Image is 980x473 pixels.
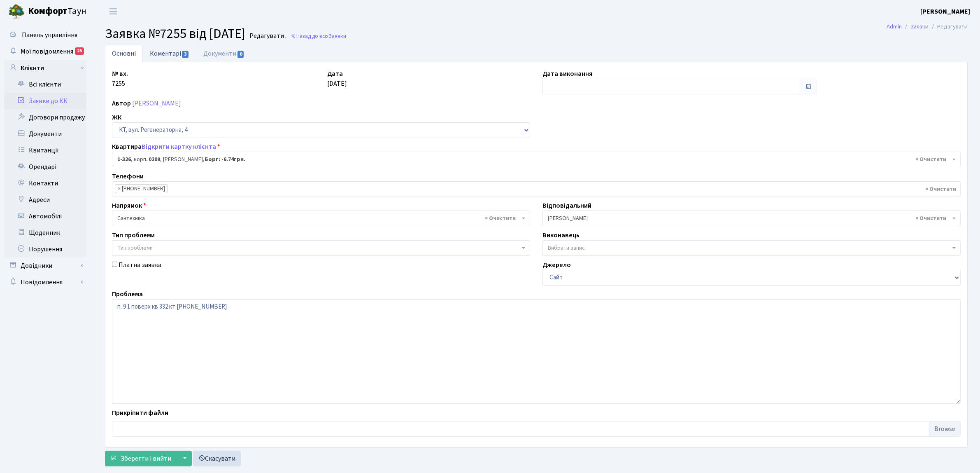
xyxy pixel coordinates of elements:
[4,76,86,93] a: Всі клієнти
[112,299,961,404] textarea: п. 9 1 поверх кв 332 кт [PHONE_NUMBER]
[925,185,956,193] span: Видалити всі елементи
[4,142,86,159] a: Квитанції
[112,211,530,226] span: Сантехніка
[119,260,161,270] label: Платна заявка
[193,451,241,466] a: Скасувати
[112,142,220,152] label: Квартира
[115,184,168,193] li: (095) 501-04-98
[117,155,131,164] b: 1-326
[182,51,189,58] span: 3
[915,214,946,222] span: Видалити всі елементи
[117,244,153,252] span: Тип проблеми
[321,69,536,94] div: [DATE]
[149,155,160,164] b: 0209
[874,18,980,35] nav: breadcrumb
[4,27,86,43] a: Панель управління
[118,185,121,193] span: ×
[8,3,25,20] img: logo.png
[291,32,346,40] a: Назад до всіхЗаявки
[112,98,131,108] label: Автор
[542,69,592,79] label: Дата виконання
[105,24,245,43] span: Заявка №7255 від [DATE]
[4,192,86,208] a: Адреси
[21,47,73,56] span: Мої повідомлення
[143,45,196,62] a: Коментарі
[112,171,144,181] label: Телефони
[28,5,68,18] b: Комфорт
[112,201,146,211] label: Напрямок
[548,214,950,222] span: Тихонов М.М.
[4,159,86,175] a: Орендарі
[542,211,961,226] span: Тихонов М.М.
[248,32,286,40] small: Редагувати .
[4,60,86,76] a: Клієнти
[4,241,86,258] a: Порушення
[4,109,86,126] a: Договори продажу
[4,43,86,60] a: Мої повідомлення25
[929,22,968,31] li: Редагувати
[4,225,86,241] a: Щоденник
[117,155,950,164] span: <b>1-326</b>, корп.: <b>0209</b>, Осмоловський Олександр Євгенович, <b>Борг: -6.74грн.</b>
[112,152,961,167] span: <b>1-326</b>, корп.: <b>0209</b>, Осмоловський Олександр Євгенович, <b>Борг: -6.74грн.</b>
[105,451,177,466] button: Зберегти і вийти
[548,244,585,252] span: Вибрати запис
[106,69,321,94] div: 7255
[887,22,902,31] a: Admin
[117,214,520,222] span: Сантехніка
[915,155,946,164] span: Видалити всі елементи
[112,69,128,79] label: № вх.
[4,175,86,192] a: Контакти
[237,51,244,58] span: 0
[112,112,121,122] label: ЖК
[121,454,171,463] span: Зберегти і вийти
[196,45,251,62] a: Документи
[4,274,86,290] a: Повідомлення
[112,289,143,299] label: Проблема
[28,5,86,19] span: Таун
[910,22,929,31] a: Заявки
[112,408,168,418] label: Прикріпити файли
[132,99,181,108] a: [PERSON_NAME]
[485,214,516,222] span: Видалити всі елементи
[4,208,86,225] a: Автомобілі
[542,201,591,211] label: Відповідальний
[328,32,346,40] span: Заявки
[327,69,343,79] label: Дата
[142,142,216,151] a: Відкрити картку клієнта
[105,45,143,62] a: Основні
[542,260,571,270] label: Джерело
[920,7,970,16] a: [PERSON_NAME]
[4,258,86,274] a: Довідники
[542,230,580,240] label: Виконавець
[75,47,84,55] div: 25
[22,30,77,40] span: Панель управління
[112,230,155,240] label: Тип проблеми
[4,126,86,142] a: Документи
[103,5,123,18] button: Переключити навігацію
[4,93,86,109] a: Заявки до КК
[205,155,245,164] b: Борг: -6.74грн.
